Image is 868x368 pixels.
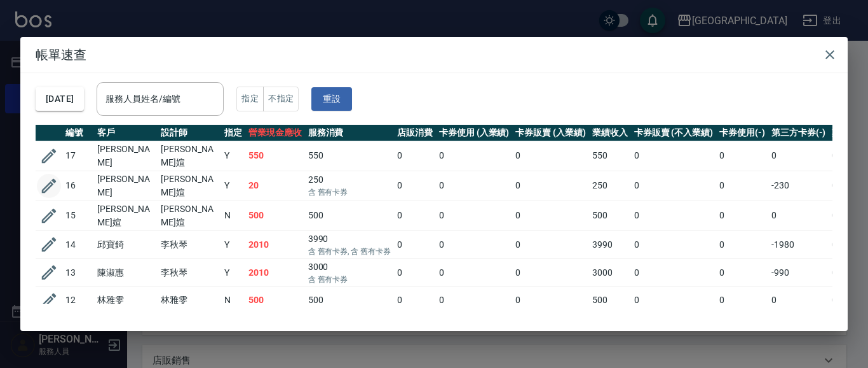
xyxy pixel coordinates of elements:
td: 13 [62,258,94,287]
td: N [221,287,245,314]
td: N [221,201,245,230]
th: 編號 [62,125,94,141]
td: 0 [394,258,436,287]
td: 16 [62,171,94,201]
td: 15 [62,201,94,230]
td: 0 [631,258,716,287]
td: 林雅雯 [158,287,221,314]
td: 0 [436,141,513,171]
th: 營業現金應收 [245,125,305,141]
td: 0 [512,258,589,287]
td: 500 [305,287,394,314]
td: [PERSON_NAME]媗 [158,171,221,201]
td: 500 [245,287,305,314]
button: [DATE] [36,87,84,111]
h2: 帳單速查 [20,37,848,73]
td: 0 [716,201,768,230]
td: -230 [768,171,829,201]
td: 0 [394,171,436,201]
td: 20 [245,171,305,201]
td: 0 [512,201,589,230]
td: 陳淑惠 [94,258,158,287]
td: 3000 [589,258,631,287]
td: 550 [589,141,631,171]
td: 3990 [305,230,394,258]
td: 李秋琴 [158,258,221,287]
td: 0 [512,171,589,201]
p: 含 舊有卡券 [308,274,391,285]
td: 500 [589,201,631,230]
td: 0 [512,230,589,258]
td: 0 [436,258,513,287]
td: Y [221,230,245,258]
td: 0 [768,141,829,171]
td: 500 [305,201,394,230]
td: Y [221,258,245,287]
td: 0 [716,258,768,287]
td: 3000 [305,258,394,287]
td: 林雅雯 [94,287,158,314]
td: 0 [436,287,513,314]
td: 0 [436,230,513,258]
td: 李秋琴 [158,230,221,258]
td: 0 [716,287,768,314]
td: [PERSON_NAME]媗 [94,201,158,230]
th: 店販消費 [394,125,436,141]
p: 含 舊有卡券 [308,187,391,198]
th: 業績收入 [589,125,631,141]
td: 邱寶錡 [94,230,158,258]
td: 0 [716,230,768,258]
td: 0 [512,141,589,171]
td: -1980 [768,230,829,258]
th: 卡券使用(-) [716,125,768,141]
td: 500 [589,287,631,314]
td: 0 [716,171,768,201]
td: [PERSON_NAME] [94,171,158,201]
td: 250 [589,171,631,201]
td: 0 [631,171,716,201]
th: 指定 [221,125,245,141]
td: 0 [512,287,589,314]
button: 不指定 [263,87,299,111]
td: 550 [245,141,305,171]
td: 500 [245,201,305,230]
td: 0 [631,287,716,314]
th: 客戶 [94,125,158,141]
td: 0 [394,141,436,171]
td: 0 [631,230,716,258]
th: 設計師 [158,125,221,141]
td: 0 [768,287,829,314]
th: 卡券販賣 (不入業績) [631,125,716,141]
td: 2010 [245,258,305,287]
td: 0 [768,201,829,230]
td: Y [221,171,245,201]
td: [PERSON_NAME] [94,141,158,171]
td: 0 [436,201,513,230]
td: 0 [631,141,716,171]
td: 2010 [245,230,305,258]
td: 250 [305,171,394,201]
button: 指定 [236,87,264,111]
th: 第三方卡券(-) [768,125,829,141]
p: 含 舊有卡券, 含 舊有卡券 [308,246,391,257]
td: 3990 [589,230,631,258]
td: 0 [631,201,716,230]
td: 17 [62,141,94,171]
td: 550 [305,141,394,171]
td: 0 [394,230,436,258]
td: 0 [436,171,513,201]
td: -990 [768,258,829,287]
th: 服務消費 [305,125,394,141]
td: [PERSON_NAME]媗 [158,141,221,171]
td: 0 [394,201,436,230]
td: 14 [62,230,94,258]
th: 卡券使用 (入業績) [436,125,513,141]
button: 重設 [311,87,352,111]
td: [PERSON_NAME]媗 [158,201,221,230]
td: 0 [394,287,436,314]
td: 0 [716,141,768,171]
td: 12 [62,287,94,314]
th: 卡券販賣 (入業績) [512,125,589,141]
td: Y [221,141,245,171]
